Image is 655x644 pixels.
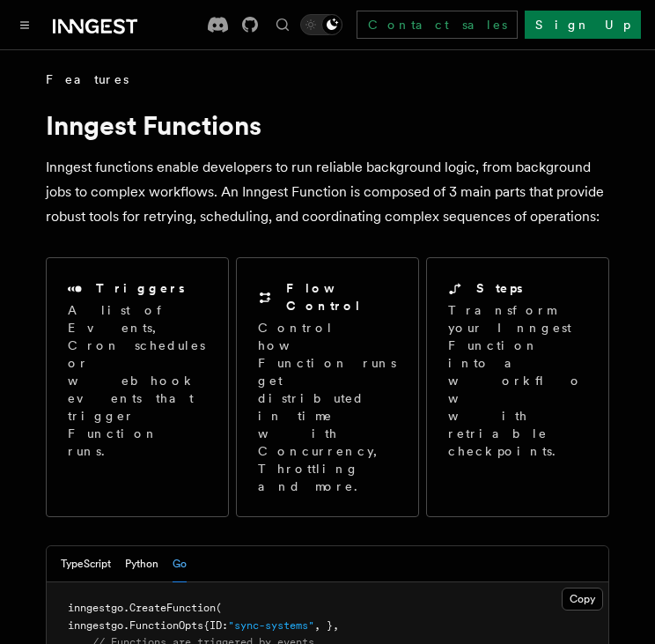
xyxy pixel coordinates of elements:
p: A list of Events, Cron schedules or webhook events that trigger Function runs. [68,301,207,460]
span: inngestgo.FunctionOpts{ID: [68,619,228,632]
button: Go [173,546,187,582]
h1: Inngest Functions [46,109,609,141]
button: Copy [562,588,603,611]
button: TypeScript [61,546,111,582]
p: Inngest functions enable developers to run reliable background logic, from background jobs to com... [46,155,609,229]
button: Toggle dark mode [300,14,342,35]
button: Python [125,546,158,582]
span: "sync-systems" [228,619,314,632]
p: Transform your Inngest Function into a workflow with retriable checkpoints. [448,301,587,460]
h2: Flow Control [286,279,397,315]
a: Contact sales [357,11,518,39]
span: Features [46,70,129,88]
button: Find something... [272,14,293,35]
a: Sign Up [525,11,641,39]
span: ( [216,602,222,614]
a: TriggersA list of Events, Cron schedules or webhook events that trigger Function runs. [46,257,229,517]
p: Control how Function runs get distributed in time with Concurrency, Throttling and more. [258,319,397,495]
span: inngestgo. [68,602,129,614]
span: , }, [314,619,339,632]
span: CreateFunction [129,602,216,614]
a: Flow ControlControl how Function runs get distributed in time with Concurrency, Throttling and more. [236,257,419,517]
button: Toggle navigation [14,14,35,35]
h2: Triggers [96,279,185,297]
a: StepsTransform your Inngest Function into a workflow with retriable checkpoints. [426,257,609,517]
h2: Steps [476,279,523,297]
